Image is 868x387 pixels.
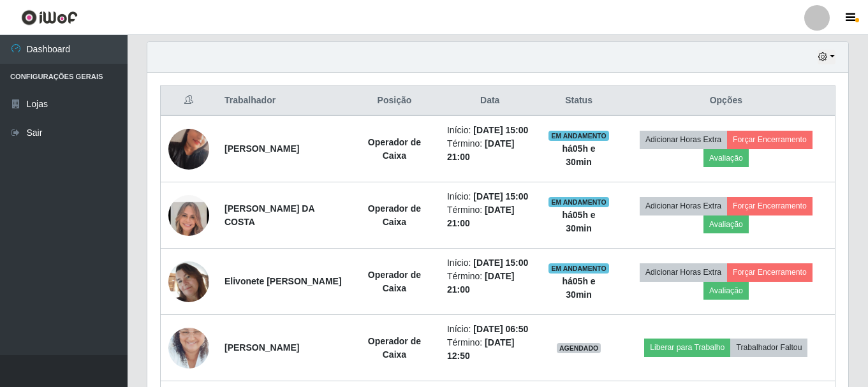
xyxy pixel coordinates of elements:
th: Trabalhador [217,86,349,116]
time: [DATE] 06:50 [473,324,528,334]
strong: há 05 h e 30 min [562,143,595,167]
strong: Operador de Caixa [368,270,421,293]
li: Término: [447,203,533,230]
button: Forçar Encerramento [727,197,813,215]
strong: [PERSON_NAME] DA COSTA [224,203,314,227]
img: 1743360522748.jpeg [168,186,209,245]
time: [DATE] 15:00 [473,258,528,268]
button: Adicionar Horas Extra [640,263,727,281]
button: Forçar Encerramento [727,131,813,149]
th: Posição [349,86,439,116]
span: EM ANDAMENTO [548,263,609,274]
li: Término: [447,137,533,164]
strong: há 05 h e 30 min [562,276,595,300]
strong: há 05 h e 30 min [562,210,595,233]
li: Término: [447,270,533,296]
img: 1724780126479.jpeg [168,113,209,186]
li: Início: [447,256,533,270]
strong: [PERSON_NAME] [224,143,299,154]
img: 1744411784463.jpeg [168,261,209,302]
strong: Operador de Caixa [368,203,421,227]
button: Forçar Encerramento [727,263,813,281]
li: Término: [447,336,533,363]
strong: Operador de Caixa [368,137,421,161]
time: [DATE] 15:00 [473,191,528,201]
button: Avaliação [703,215,749,233]
th: Status [540,86,617,116]
button: Adicionar Horas Extra [640,131,727,149]
time: [DATE] 15:00 [473,125,528,135]
span: EM ANDAMENTO [548,197,609,207]
span: EM ANDAMENTO [548,131,609,141]
button: Avaliação [703,282,749,300]
button: Avaliação [703,149,749,167]
th: Opções [617,86,835,116]
button: Adicionar Horas Extra [640,197,727,215]
img: CoreUI Logo [21,10,78,26]
th: Data [439,86,540,116]
li: Início: [447,190,533,203]
img: 1677848309634.jpeg [168,312,209,384]
button: Trabalhador Faltou [730,339,807,356]
strong: Elivonete [PERSON_NAME] [224,276,342,286]
strong: [PERSON_NAME] [224,342,299,353]
li: Início: [447,323,533,336]
button: Liberar para Trabalho [644,339,730,356]
li: Início: [447,124,533,137]
span: AGENDADO [557,343,601,353]
strong: Operador de Caixa [368,336,421,360]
